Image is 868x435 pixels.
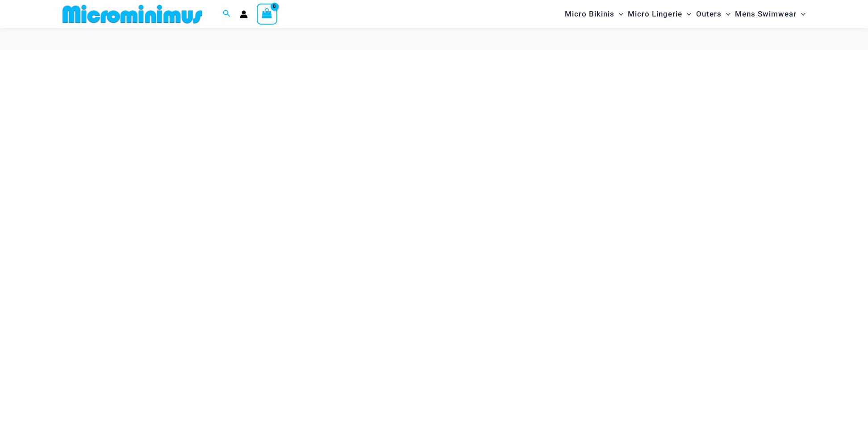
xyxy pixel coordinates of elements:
[628,3,682,25] span: Micro Lingerie
[565,3,614,25] span: Micro Bikinis
[223,8,231,20] a: Search icon link
[733,3,808,25] a: Mens SwimwearMenu ToggleMenu Toggle
[563,3,626,25] a: Micro BikinisMenu ToggleMenu Toggle
[59,4,206,24] img: MM SHOP LOGO FLAT
[682,3,691,25] span: Menu Toggle
[614,3,623,25] span: Menu Toggle
[240,10,248,18] a: Account icon link
[561,1,809,27] nav: Site Navigation
[257,4,277,24] a: View Shopping Cart, empty
[722,3,730,25] span: Menu Toggle
[735,3,797,25] span: Mens Swimwear
[696,3,722,25] span: Outers
[797,3,805,25] span: Menu Toggle
[626,3,693,25] a: Micro LingerieMenu ToggleMenu Toggle
[694,3,733,25] a: OutersMenu ToggleMenu Toggle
